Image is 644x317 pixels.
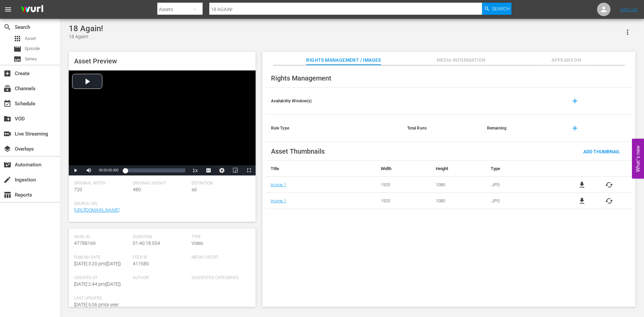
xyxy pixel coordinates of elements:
div: Video Player [69,70,256,175]
span: Author [133,275,188,281]
button: cached [605,197,613,205]
span: Source Url [74,201,247,207]
span: Episode [25,45,40,52]
td: 1080 [431,177,486,193]
div: Progress Bar [125,168,185,172]
button: add [567,93,583,109]
a: file_download [578,197,586,205]
button: Playback Rate [189,165,202,175]
span: [DATE] 5:06 pm ( a year ago ) [74,302,119,314]
button: add [567,120,583,136]
th: Title [266,161,376,177]
span: add [571,97,579,105]
span: Rights Management [271,74,331,82]
span: Add Thumbnail [578,149,626,154]
th: Total Runs [402,115,482,142]
th: Availability Window(s) [266,88,402,115]
td: 1920 [376,193,431,209]
span: 00:00:00.000 [99,168,118,172]
span: Type [192,234,247,240]
td: .JPG [486,177,559,193]
span: Asset [13,35,21,43]
span: Video [192,241,203,246]
a: Image 1 [271,198,286,203]
span: 01:40:18.054 [133,241,160,246]
span: Search [3,23,11,31]
span: Wurl Id [74,234,129,240]
button: Search [482,3,512,15]
span: switch_video [3,130,11,138]
span: Series [25,56,37,62]
span: Schedule [3,100,11,108]
a: Sign Out [620,7,638,12]
span: Overlays [3,145,11,153]
span: Asset Thumbnails [271,147,325,155]
span: Ingestion [3,176,11,184]
span: Appears On [541,56,591,64]
span: Asset Preview [74,57,117,65]
span: Feed ID [133,255,188,260]
span: Media Credit [192,255,247,260]
span: Suggested Categories [192,275,247,281]
th: Remaining [482,115,561,142]
span: Series [13,55,21,63]
span: Media Information [436,56,486,64]
span: Original Height [133,181,188,186]
a: file_download [578,181,586,189]
span: Last Updated [74,296,129,301]
span: Automation [3,161,11,169]
button: Play [69,165,82,175]
span: Reports [3,191,11,199]
span: menu [4,5,12,13]
button: Picture-in-Picture [229,165,242,175]
span: sd [192,187,197,192]
th: Height [431,161,486,177]
span: Asset [25,35,36,42]
span: Definition [192,181,247,186]
span: Search [492,3,510,15]
a: Image 1 [271,182,286,187]
th: Type [486,161,559,177]
button: Jump To Time [215,165,229,175]
span: Created At [74,275,129,281]
td: 1920 [376,177,431,193]
button: Mute [82,165,96,175]
span: 720 [74,187,82,192]
td: 1080 [431,193,486,209]
span: Episode [13,45,21,53]
span: Rights Management / Images [306,56,381,64]
span: Channels [3,85,11,93]
span: Original Width [74,181,129,186]
span: [DATE] 3:20 pm ( [DATE] ) [74,261,121,266]
button: cached [605,181,613,189]
th: Rule Type [266,115,402,142]
span: Create [3,69,11,77]
th: Width [376,161,431,177]
button: Open Feedback Widget [632,139,644,178]
td: .JPG [486,193,559,209]
button: Fullscreen [242,165,256,175]
span: [DATE] 2:44 pm ( [DATE] ) [74,281,121,287]
div: 18 Again! [69,24,103,33]
a: [URL][DOMAIN_NAME] [74,207,119,213]
button: Captions [202,165,215,175]
button: Add Thumbnail [578,145,626,157]
img: ans4CAIJ8jUAAAAAAAAAAAAAAAAAAAAAAAAgQb4GAAAAAAAAAAAAAAAAAAAAAAAAJMjXAAAAAAAAAAAAAAAAAAAAAAAAgAT5G... [16,2,48,17]
span: Publish Date [74,255,129,260]
span: add [571,124,579,132]
span: 417580 [133,261,149,266]
span: Duration [133,234,188,240]
span: 47788169 [74,241,96,246]
span: 480 [133,187,141,192]
div: 18 Again! [69,33,103,40]
span: create_new_folder [3,115,11,123]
